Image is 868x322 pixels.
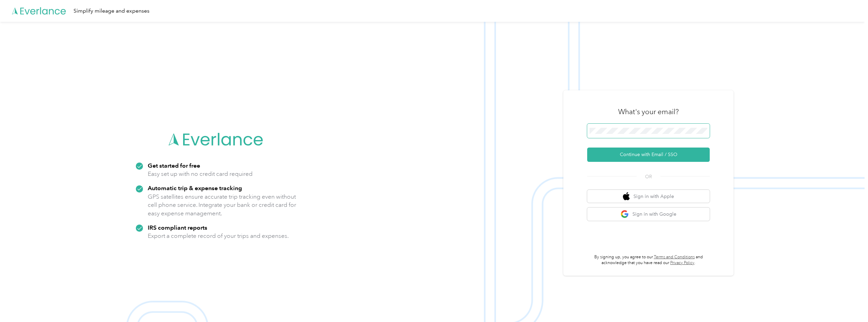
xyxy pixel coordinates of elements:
p: Export a complete record of your trips and expenses. [148,232,289,240]
p: GPS satellites ensure accurate trip tracking even without cell phone service. Integrate your bank... [148,193,296,218]
img: apple logo [623,192,630,201]
h3: What's your email? [618,107,679,117]
img: google logo [621,210,629,218]
button: apple logoSign in with Apple [587,190,710,203]
div: Simplify mileage and expenses [74,7,149,15]
p: By signing up, you agree to our and acknowledge that you have read our . [587,254,710,266]
button: Continue with Email / SSO [587,148,710,162]
p: Easy set up with no credit card required [148,170,253,178]
strong: Automatic trip & expense tracking [148,184,242,191]
button: google logoSign in with Google [587,208,710,221]
a: Terms and Conditions [654,255,695,260]
a: Privacy Policy [670,260,694,265]
span: OR [637,173,660,180]
strong: IRS compliant reports [148,224,207,231]
strong: Get started for free [148,162,200,169]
